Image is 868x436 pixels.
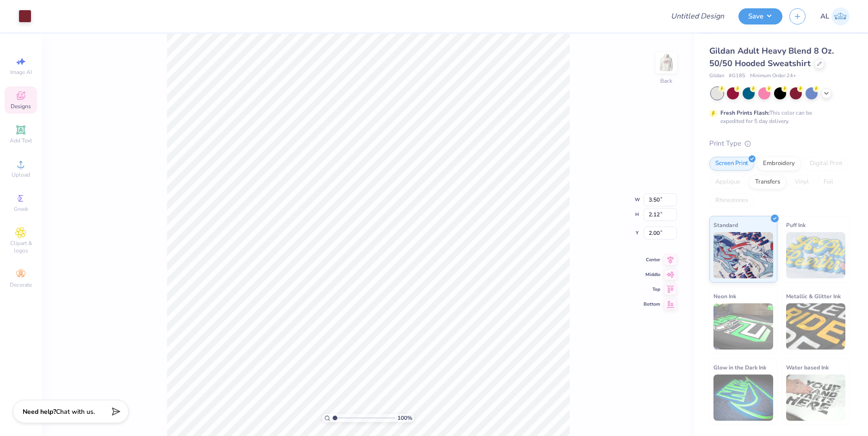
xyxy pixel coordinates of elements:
[720,109,834,125] div: This color can be expedited for 5 day delivery.
[10,281,32,289] span: Decorate
[11,103,31,110] span: Designs
[12,171,30,178] span: Upload
[10,68,32,76] span: Image AI
[738,8,782,25] button: Save
[709,157,754,171] div: Screen Print
[713,220,738,230] span: Standard
[663,7,732,25] input: Untitled Design
[749,175,786,189] div: Transfers
[644,257,660,263] span: Center
[713,303,773,350] img: Neon Ink
[786,362,829,372] span: Water based Ink
[713,362,766,372] span: Glow in the Dark Ink
[729,72,745,80] span: # G185
[709,45,834,69] span: Gildan Adult Heavy Blend 8 Oz. 50/50 Hooded Sweatshirt
[789,175,815,189] div: Vinyl
[818,175,839,189] div: Foil
[23,407,56,416] strong: Need help?
[5,239,37,254] span: Clipart & logos
[750,72,796,80] span: Minimum Order: 24 +
[786,232,846,278] img: Puff Ink
[657,54,676,72] img: Back
[713,232,773,278] img: Standard
[804,157,849,171] div: Digital Print
[786,375,846,421] img: Water based Ink
[56,407,95,416] span: Chat with us.
[644,301,660,307] span: Bottom
[14,205,28,213] span: Greek
[786,220,806,230] span: Puff Ink
[10,137,32,144] span: Add Text
[713,375,773,421] img: Glow in the Dark Ink
[709,138,849,149] div: Print Type
[644,286,660,293] span: Top
[713,291,736,301] span: Neon Ink
[820,11,829,22] span: AL
[397,414,412,422] span: 100 %
[831,7,849,25] img: Alyzza Lydia Mae Sobrino
[660,77,672,85] div: Back
[709,194,754,208] div: Rhinestones
[644,271,660,278] span: Middle
[709,175,746,189] div: Applique
[709,72,724,80] span: Gildan
[786,291,841,301] span: Metallic & Glitter Ink
[786,303,846,350] img: Metallic & Glitter Ink
[720,109,769,117] strong: Fresh Prints Flash:
[820,7,849,25] a: AL
[757,157,801,171] div: Embroidery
